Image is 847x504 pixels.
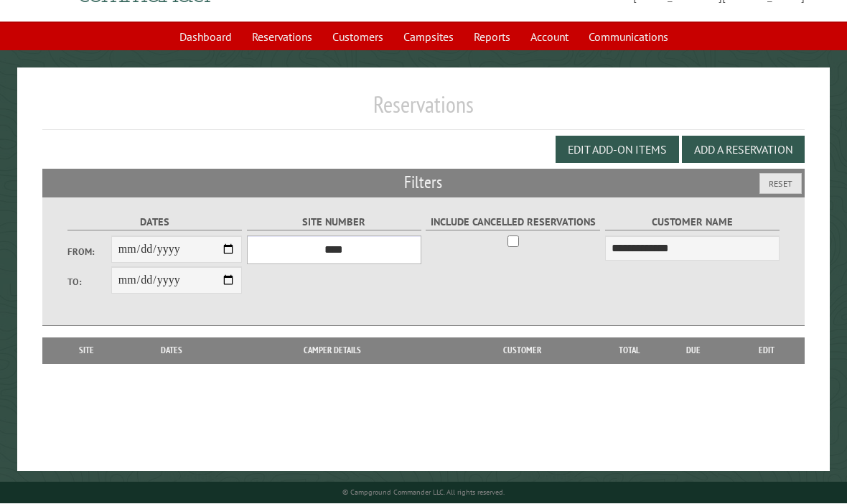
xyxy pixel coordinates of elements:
th: Camper Details [220,338,444,364]
label: Customer Name [605,215,780,231]
button: Add a Reservation [682,136,805,164]
th: Due [658,338,729,364]
small: © Campground Commander LLC. All rights reserved. [342,488,505,498]
a: Account [522,24,577,51]
label: Include Cancelled Reservations [426,215,600,231]
a: Reports [465,24,519,51]
th: Site [50,338,123,364]
button: Edit Add-on Items [556,136,679,164]
a: Communications [580,24,677,51]
label: Dates [67,215,242,231]
label: To: [67,276,111,289]
label: Site Number [247,215,421,231]
th: Dates [123,338,220,364]
th: Total [600,338,658,364]
a: Campsites [395,24,462,51]
button: Reset [759,174,802,195]
a: Reservations [243,24,321,51]
h1: Reservations [42,91,805,131]
a: Customers [324,24,392,51]
th: Customer [444,338,600,364]
th: Edit [729,338,805,364]
label: From: [67,246,111,259]
h2: Filters [42,169,805,197]
a: Dashboard [171,24,240,51]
